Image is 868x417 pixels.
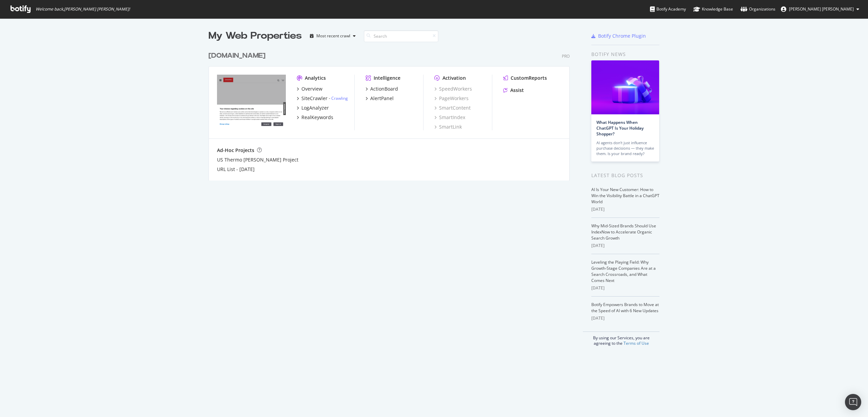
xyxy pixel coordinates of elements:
a: Leveling the Playing Field: Why Growth-Stage Companies Are at a Search Crossroads, and What Comes... [591,259,656,283]
div: Intelligence [374,75,400,81]
a: Overview [297,86,322,92]
div: Latest Blog Posts [591,172,659,179]
a: RealKeywords [297,114,333,121]
a: AI Is Your New Customer: How to Win the Visibility Battle in a ChatGPT World [591,187,659,205]
div: - [329,95,348,101]
div: Botify news [591,51,659,58]
div: [DOMAIN_NAME] [209,51,265,61]
a: AlertPanel [366,95,394,102]
a: Botify Empowers Brands to Move at the Speed of AI with 6 New Updates [591,302,659,314]
a: SmartContent [434,105,471,111]
div: Most recent crawl [316,34,350,38]
img: What Happens When ChatGPT Is Your Holiday Shopper? [591,60,659,114]
div: Assist [510,87,524,94]
div: RealKeywords [301,114,333,121]
div: [DATE] [591,315,659,321]
div: [DATE] [591,285,659,291]
a: SiteCrawler- Crawling [297,95,348,102]
div: By using our Services, you are agreeing to the [583,331,659,346]
div: Analytics [305,75,326,81]
a: Terms of Use [624,340,649,346]
span: Welcome back, [PERSON_NAME] [PERSON_NAME] ! [36,6,130,12]
div: Activation [442,75,466,81]
div: AlertPanel [370,95,394,102]
div: Knowledge Base [693,6,733,13]
a: US Thermo [PERSON_NAME] Project [217,156,298,163]
button: Most recent crawl [307,31,358,41]
div: [DATE] [591,206,659,212]
a: URL List - [DATE] [217,166,255,173]
div: [DATE] [591,243,659,249]
div: Botify Chrome Plugin [598,33,646,39]
a: Botify Chrome Plugin [591,33,646,39]
div: Overview [301,86,322,92]
div: LogAnalyzer [301,105,329,111]
div: Organizations [741,6,775,13]
a: LogAnalyzer [297,105,329,111]
div: grid [209,43,575,181]
a: SpeedWorkers [434,86,472,92]
div: CustomReports [511,75,547,81]
div: SiteCrawler [301,95,328,102]
div: Botify Academy [650,6,686,13]
div: My Web Properties [209,29,302,43]
input: Search [364,30,438,42]
a: ActionBoard [366,86,398,92]
a: SmartLink [434,124,462,130]
span: Anderson Myers [789,6,854,12]
button: [PERSON_NAME] [PERSON_NAME] [775,4,865,15]
a: SmartIndex [434,114,465,121]
div: ActionBoard [370,86,398,92]
a: Crawling [331,95,348,101]
a: PageWorkers [434,95,469,102]
div: Open Intercom Messenger [845,394,861,410]
a: What Happens When ChatGPT Is Your Holiday Shopper? [596,119,644,137]
a: CustomReports [503,75,547,81]
img: thermofisher.com [217,75,286,130]
a: Assist [503,87,524,94]
div: Ad-Hoc Projects [217,147,254,154]
div: AI agents don’t just influence purchase decisions — they make them. Is your brand ready? [596,140,654,156]
a: Why Mid-Sized Brands Should Use IndexNow to Accelerate Organic Search Growth [591,223,656,241]
div: Pro [562,53,570,59]
a: [DOMAIN_NAME] [209,51,268,61]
